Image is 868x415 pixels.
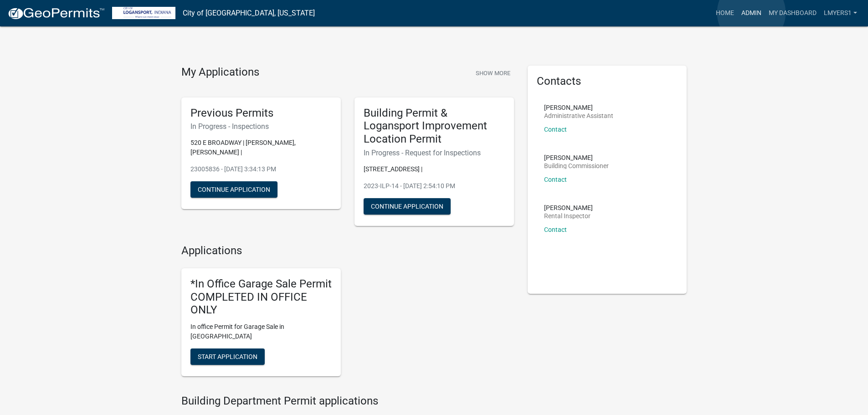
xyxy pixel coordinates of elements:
a: Contact [544,226,567,233]
a: City of [GEOGRAPHIC_DATA], [US_STATE] [183,5,315,21]
a: lmyers1 [820,5,861,22]
a: Contact [544,176,567,183]
p: [STREET_ADDRESS] | [364,164,505,174]
p: 23005836 - [DATE] 3:34:13 PM [190,164,332,174]
p: 2023-ILP-14 - [DATE] 2:54:10 PM [364,181,505,191]
a: Contact [544,126,567,133]
p: 520 E BROADWAY | [PERSON_NAME], [PERSON_NAME] | [190,138,332,157]
h5: Previous Permits [190,107,332,120]
p: Administrative Assistant [544,113,613,119]
button: Continue Application [364,198,451,215]
a: Home [712,5,738,22]
h5: *In Office Garage Sale Permit COMPLETED IN OFFICE ONLY [190,277,332,317]
h4: Building Department Permit applications [181,395,514,408]
span: Start Application [198,353,257,360]
h6: In Progress - Request for Inspections [364,149,505,157]
button: Continue Application [190,181,277,198]
button: Show More [472,66,514,81]
h5: Building Permit & Logansport Improvement Location Permit [364,107,505,146]
a: My Dashboard [765,5,820,22]
button: Start Application [190,348,265,365]
p: [PERSON_NAME] [544,104,613,111]
p: [PERSON_NAME] [544,205,593,211]
p: In office Permit for Garage Sale in [GEOGRAPHIC_DATA] [190,322,332,341]
h5: Contacts [537,75,678,88]
img: City of Logansport, Indiana [112,7,175,19]
h4: My Applications [181,66,259,79]
p: [PERSON_NAME] [544,154,609,161]
h6: In Progress - Inspections [190,122,332,131]
a: Admin [738,5,765,22]
p: Rental Inspector [544,213,593,219]
p: Building Commissioner [544,163,609,169]
h4: Applications [181,244,514,257]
